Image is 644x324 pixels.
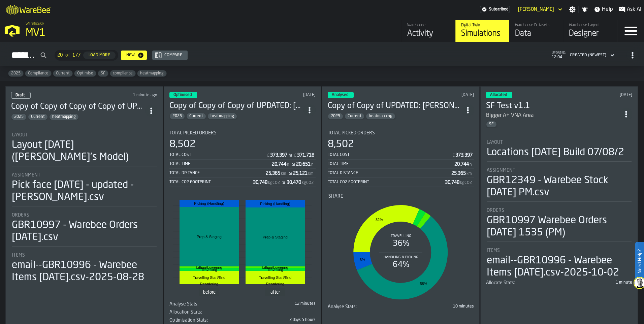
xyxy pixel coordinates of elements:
[50,115,78,119] span: heatmapping
[487,248,632,253] div: Title
[486,133,632,288] section: card-SimulationDashboardCard-allocated
[487,168,632,202] div: stat-Assignment
[566,6,578,13] label: button-toggle-Settings
[12,253,157,258] div: Title
[486,111,534,120] div: Bigger A+ VNA Area
[52,50,121,61] div: ButtonLoadMore-Load More-Prev-First-Last
[487,140,632,145] div: Title
[509,20,563,42] a: link-to-/wh/i/3ccf57d1-1e0c-4a81-a3bb-c2011c5f0d50/data
[270,290,280,295] text: after
[328,138,354,151] div: 8,502
[11,101,145,112] div: Copy of Copy of Copy of Copy of UPDATED: Aaron & Julia for comparison to G&A 12th Sept
[187,114,206,119] span: Current
[487,248,632,279] div: stat-Items
[328,92,354,98] div: status-3 2
[487,147,624,159] div: Locations [DATE] Build 07/08/2
[53,71,72,76] span: Current
[567,51,616,59] div: DropdownMenuValue-2
[415,93,474,97] div: Updated: 03/10/2025, 16:21:31 Created: 03/10/2025, 16:18:55
[281,171,286,176] span: km
[26,27,207,39] div: MV1
[328,194,473,199] div: Title
[12,172,157,178] div: Title
[74,71,96,76] span: Optimise
[169,138,196,151] div: 8,502
[591,5,616,13] label: button-toggle-Help
[270,153,287,158] div: Stat Value
[401,20,455,42] a: link-to-/wh/i/3ccf57d1-1e0c-4a81-a3bb-c2011c5f0d50/feed/
[95,93,157,98] div: Updated: 07/10/2025, 12:03:35 Created: 07/10/2025, 12:03:35
[515,5,563,13] div: DropdownMenuValue-Aaron Tamborski Tamborski
[169,310,241,315] div: Title
[169,301,241,307] div: Title
[487,208,504,213] span: Orders
[15,93,25,97] span: Draft
[445,180,459,185] div: Stat Value
[487,215,632,239] div: GBR10997 Warebee Orders [DATE] 1535 (PM)
[486,280,558,286] div: Title
[328,125,474,312] section: card-SimulationDashboardCard-analyzed
[12,259,157,284] div: email--GBR10996 - Warebee Items [DATE].csv-2025-08-28
[552,51,566,55] span: updated:
[169,101,303,111] div: Copy of Copy of Copy of UPDATED: Aaron & Julia for comparison to G&A 12th Sept
[455,153,473,158] div: Stat Value
[552,55,566,60] span: 12:04
[169,318,241,323] div: Title
[487,168,515,173] span: Assignment
[461,23,504,28] div: Digital Twin
[486,101,620,111] h3: SF Test v1.1
[402,304,474,309] div: 10 minutes
[487,255,632,279] div: email--GBR10996 - Warebee Items [DATE].csv-2025-10-02
[311,162,314,167] span: h
[460,181,472,185] span: kgCO2
[480,6,510,13] a: link-to-/wh/i/3ccf57d1-1e0c-4a81-a3bb-c2011c5f0d50/settings/billing
[328,194,473,303] div: stat-Share
[11,101,145,112] h3: Copy of Copy of Copy of Copy of UPDATED: [PERSON_NAME] & [PERSON_NAME] for comparison to G&A [DATE]
[253,180,267,185] div: Stat Value
[328,304,399,310] div: Title
[57,53,63,58] span: 20
[486,92,512,98] div: status-3 2
[627,5,641,13] span: Ask AI
[407,23,450,28] div: Warehouse
[332,93,348,97] span: Analysed
[489,7,508,12] span: Subscribed
[293,171,308,176] div: Stat Value
[515,28,558,39] div: Data
[26,22,44,26] span: Warehouse
[461,28,504,39] div: Simulations
[486,280,632,288] div: stat-Allocate Stats:
[287,180,301,185] div: Stat Value
[169,153,266,157] div: Total Cost
[452,153,455,158] span: £
[244,318,316,322] div: 2 days 5 hours
[602,5,613,13] span: Help
[560,280,632,285] div: 1 minute
[490,93,507,97] span: Allocated
[570,53,606,58] div: DropdownMenuValue-2
[287,162,289,167] span: h
[579,6,591,13] label: button-toggle-Notifications
[12,213,157,218] div: Title
[569,28,612,39] div: Designer
[328,101,462,111] div: Copy of Copy of UPDATED: Aaron & Julia for comparison to G&A 12th Sept
[573,93,632,97] div: Updated: 02/10/2025, 17:15:29 Created: 02/10/2025, 15:14:09
[636,242,643,280] label: Need Help?
[328,304,474,312] div: stat-Analyse Stats:
[345,114,364,119] span: Current
[328,171,451,175] div: Total Distance
[487,168,632,173] div: Title
[296,162,311,167] div: Stat Value
[152,51,188,60] button: button-Compare
[487,174,632,199] div: GBR12349 - Warebee Stock [DATE] PM.csv
[203,290,216,295] text: before
[328,153,452,157] div: Total Cost
[328,130,474,187] div: stat-Total Picked Orders
[451,171,466,176] div: Stat Value
[328,130,474,136] div: Title
[294,153,296,158] span: £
